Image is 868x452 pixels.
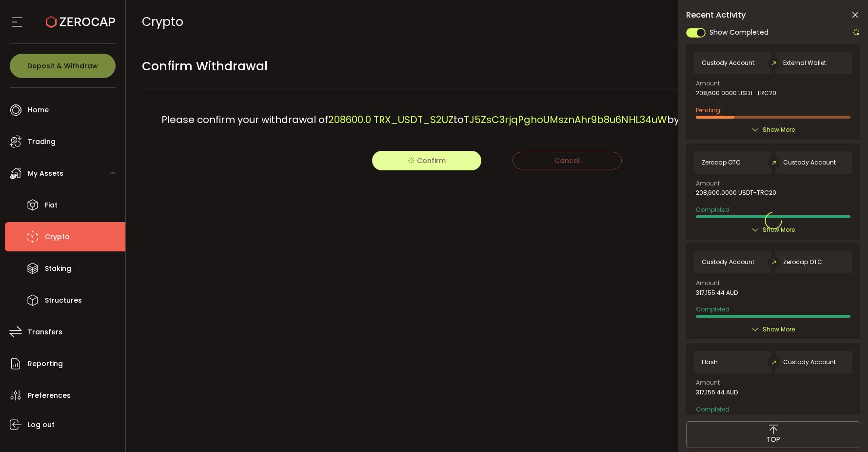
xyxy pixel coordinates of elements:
[328,113,454,126] span: 208600.0 TRX_USDT_S2UZ
[45,230,70,244] span: Crypto
[28,389,71,403] span: Preferences
[45,262,71,276] span: Staking
[766,434,780,445] span: TOP
[464,113,667,126] span: TJ5ZsC3rjqPghoUMsznAhr9b8u6NHL34uW
[161,113,328,126] span: Please confirm your withdrawal of
[142,13,183,30] span: Crypto
[45,198,58,212] span: Fiat
[686,11,746,19] span: Recent Activity
[27,62,98,69] span: Deposit & Withdraw
[142,55,268,77] span: Confirm Withdrawal
[28,166,63,181] span: My Assets
[667,113,805,126] span: by clicking on the link below.
[28,103,49,117] span: Home
[454,113,464,126] span: to
[28,357,63,371] span: Reporting
[45,293,82,308] span: Structures
[28,325,62,339] span: Transfers
[513,152,622,169] button: Cancel
[819,405,868,452] iframe: Chat Widget
[10,54,116,78] button: Deposit & Withdraw
[28,135,56,149] span: Trading
[554,156,580,165] span: Cancel
[28,418,55,432] span: Log out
